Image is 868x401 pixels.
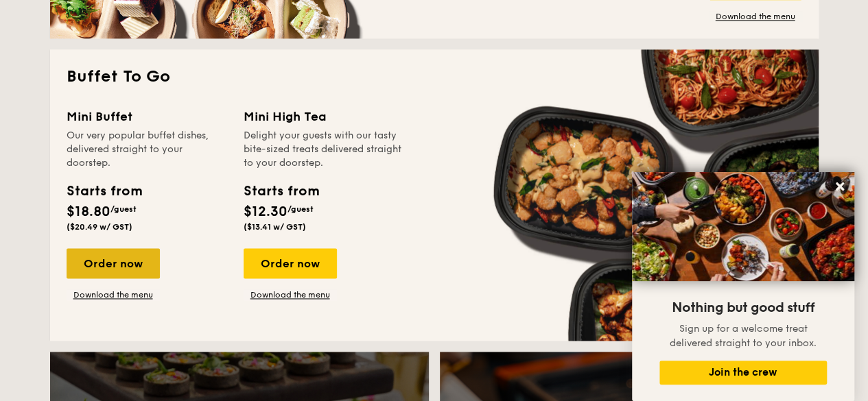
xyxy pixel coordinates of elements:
[829,175,851,197] button: Close
[67,222,132,232] span: ($20.49 w/ GST)
[659,361,827,385] button: Join the crew
[67,289,160,300] a: Download the menu
[709,11,802,22] a: Download the menu
[244,204,288,220] span: $12.30
[110,204,137,214] span: /guest
[672,300,814,316] span: Nothing but good stuff
[244,107,404,126] div: Mini High Tea
[244,181,318,202] div: Starts from
[244,248,337,278] div: Order now
[288,204,314,214] span: /guest
[67,248,160,278] div: Order now
[670,323,817,349] span: Sign up for a welcome treat delivered straight to your inbox.
[67,204,110,220] span: $18.80
[244,289,337,300] a: Download the menu
[67,107,227,126] div: Mini Buffet
[244,222,306,232] span: ($13.41 w/ GST)
[67,181,141,202] div: Starts from
[67,66,802,88] h2: Buffet To Go
[244,129,404,170] div: Delight your guests with our tasty bite-sized treats delivered straight to your doorstep.
[67,129,227,170] div: Our very popular buffet dishes, delivered straight to your doorstep.
[632,172,854,281] img: DSC07876-Edit02-Large.jpeg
